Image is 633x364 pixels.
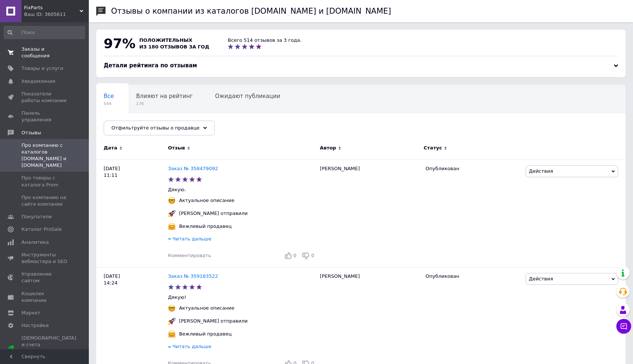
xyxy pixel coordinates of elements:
span: 0 [294,253,297,258]
img: :nerd_face: [168,197,175,204]
div: [PERSON_NAME] отправили [177,210,249,217]
div: Опубликован [426,273,520,280]
div: [PERSON_NAME] отправили [177,318,249,324]
span: Статус [424,145,442,151]
span: Ожидают публикации [215,93,280,100]
div: Всего 514 отзывов за 3 года. [228,37,301,44]
span: Действия [529,168,553,174]
span: Маркет [21,310,40,316]
span: Управление сайтом [21,271,68,284]
span: Панель управления [21,110,68,123]
span: Заказы и сообщения [21,46,68,59]
a: Заказ № 358479092 [168,166,218,171]
span: Настройки [21,322,48,329]
img: :rocket: [168,210,175,217]
div: Комментировать [168,252,211,259]
div: [PERSON_NAME] [316,159,422,267]
span: Отфильтруйте отзывы о продавце [111,125,200,131]
span: Действия [529,276,553,282]
div: Ваш ID: 3605611 [24,11,89,18]
span: [DEMOGRAPHIC_DATA] и счета [21,335,76,362]
span: Аналитика [21,239,49,246]
span: из 180 отзывов за год [139,44,209,50]
span: 176 [136,101,193,107]
span: Инструменты вебмастера и SEO [21,252,68,265]
span: Опубликованы без комме... [104,121,184,128]
span: Про товары с каталога Prom [21,175,68,188]
span: Комментировать [168,253,211,258]
span: Каталог ProSale [21,226,61,233]
span: Показатели работы компании [21,91,68,104]
div: Детали рейтинга по отзывам [104,62,618,70]
div: Актуальное описание [177,305,237,311]
img: :hugging_face: [168,223,175,230]
span: Все [104,93,114,100]
p: Дякую! [168,294,316,301]
span: Про компанию с каталогов [DOMAIN_NAME] и [DOMAIN_NAME] [21,142,68,169]
span: 97% [104,36,135,51]
p: Дякую. [168,186,316,193]
span: Отзывы [21,129,41,136]
div: Читать дальше [168,343,316,352]
h1: Отзывы о компании из каталогов [DOMAIN_NAME] и [DOMAIN_NAME] [111,7,391,16]
div: Опубликован [426,165,520,172]
span: Товары и услуги [21,65,63,72]
img: :nerd_face: [168,304,175,312]
span: положительных [139,37,192,43]
img: :rocket: [168,317,175,325]
span: Кошелек компании [21,290,68,304]
span: Про компанию на сайте компании [21,194,68,208]
a: Заказ № 359183522 [168,273,218,279]
span: Уведомления [21,78,55,85]
span: Читать дальше [173,236,211,242]
div: Вежливый продавец [177,331,234,337]
span: Отзыв [168,145,185,151]
div: Prom микс 6 000 (13 месяцев) [21,348,76,362]
span: 544 [104,101,114,107]
div: Вежливый продавец [177,223,234,230]
button: Чат с покупателем [616,319,631,334]
div: [DATE] 11:11 [96,159,168,267]
div: Читать дальше [168,236,316,244]
span: FixParts [24,4,80,11]
span: Детали рейтинга по отзывам [104,62,197,69]
div: Опубликованы без комментария [96,113,199,141]
span: Покупатели [21,213,52,220]
span: Автор [320,145,336,151]
span: 0 [311,253,314,258]
span: Дата [104,145,117,151]
input: Поиск [4,26,85,39]
img: :hugging_face: [168,330,175,338]
div: Актуальное описание [177,197,237,204]
span: Читать дальше [173,344,211,349]
span: Влияют на рейтинг [136,93,193,100]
